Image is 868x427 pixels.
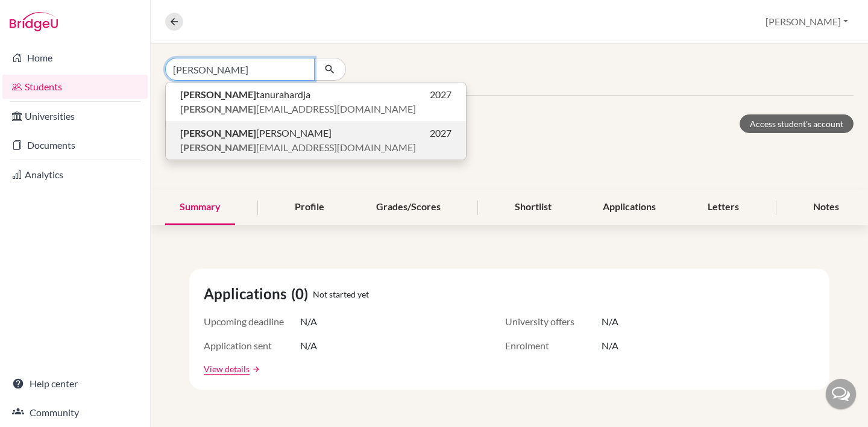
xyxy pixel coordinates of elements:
[2,163,148,187] a: Analytics
[430,126,451,140] span: 2027
[180,140,416,155] span: [EMAIL_ADDRESS][DOMAIN_NAME]
[300,314,317,329] span: N/A
[180,87,310,102] span: tanurahardja
[602,338,618,353] span: N/A
[180,89,256,100] b: [PERSON_NAME]
[166,121,466,160] button: [PERSON_NAME][PERSON_NAME]2027[PERSON_NAME][EMAIL_ADDRESS][DOMAIN_NAME]
[204,283,291,305] span: Applications
[313,288,369,301] span: Not started yet
[204,338,300,353] span: Application sent
[165,190,235,225] div: Summary
[740,114,854,133] a: Access student's account
[180,127,256,139] b: [PERSON_NAME]
[291,283,313,305] span: (0)
[799,190,854,225] div: Notes
[693,190,753,225] div: Letters
[430,87,451,102] span: 2027
[2,75,148,99] a: Students
[180,102,416,116] span: [EMAIL_ADDRESS][DOMAIN_NAME]
[180,126,332,140] span: [PERSON_NAME]
[500,190,566,225] div: Shortlist
[2,133,148,157] a: Documents
[180,142,256,153] b: [PERSON_NAME]
[2,401,148,425] a: Community
[204,314,300,329] span: Upcoming deadline
[165,58,315,81] input: Find student by name...
[204,363,250,375] a: View details
[166,83,466,121] button: [PERSON_NAME]tanurahardja2027[PERSON_NAME][EMAIL_ADDRESS][DOMAIN_NAME]
[505,338,602,353] span: Enrolment
[362,190,455,225] div: Grades/Scores
[2,372,148,396] a: Help center
[760,10,854,33] button: [PERSON_NAME]
[10,12,58,31] img: Bridge-U
[300,338,317,353] span: N/A
[602,314,618,329] span: N/A
[505,314,602,329] span: University offers
[180,103,256,114] b: [PERSON_NAME]
[588,190,670,225] div: Applications
[2,104,148,128] a: Universities
[250,365,260,373] a: arrow_forward
[280,190,339,225] div: Profile
[2,46,148,70] a: Home
[28,8,52,19] span: Help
